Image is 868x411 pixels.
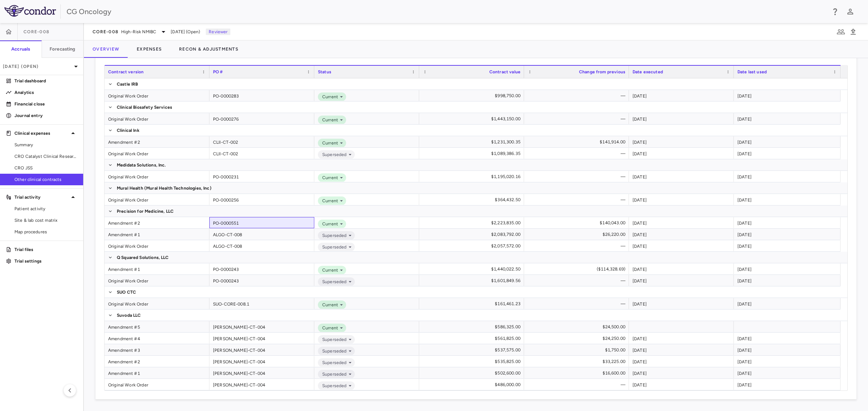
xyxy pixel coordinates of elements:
[209,90,314,101] div: PO-0000283
[489,69,520,74] span: Contract value
[117,312,141,319] p: Suvoda LLC
[14,142,77,148] span: Summary
[319,359,347,366] span: Superseded
[734,367,841,378] div: [DATE]
[629,171,734,182] div: [DATE]
[117,185,212,191] p: Mural Health (Mural Health Technologies, Inc)
[319,94,338,100] span: Current
[105,136,209,147] div: Amendment #2
[734,298,841,309] div: [DATE]
[629,113,734,124] div: [DATE]
[3,63,72,70] p: [DATE] (Open)
[14,130,69,137] p: Clinical expenses
[121,29,156,35] span: High-Risk NMIBC
[105,217,209,228] div: Amendment #2
[531,379,625,390] div: —
[531,194,625,205] div: —
[319,140,338,146] span: Current
[14,153,77,160] span: CRO Catalyst Clinical Research
[629,90,734,101] div: [DATE]
[734,90,841,101] div: [DATE]
[206,29,230,35] p: Reviewer
[14,229,77,235] span: Map procedures
[531,367,625,379] div: $16,600.00
[426,367,520,379] div: $502,600.00
[426,379,520,390] div: $486,000.00
[93,29,118,35] span: CORE-008
[209,333,314,344] div: [PERSON_NAME]-CT-004
[531,356,625,367] div: $33,225.00
[170,40,247,58] button: Recon & Adjustments
[531,136,625,148] div: $141,914.00
[117,104,172,111] p: Clinical Biosafety Services
[734,263,841,274] div: [DATE]
[426,321,520,333] div: $586,325.00
[734,275,841,286] div: [DATE]
[117,162,166,168] p: Medidata Solutions, Inc.
[14,258,77,264] p: Trial settings
[209,367,314,378] div: [PERSON_NAME]-CT-004
[426,344,520,356] div: $537,575.00
[426,217,520,229] div: $2,223,835.00
[734,194,841,205] div: [DATE]
[319,278,347,285] span: Superseded
[209,240,314,251] div: ALGO-CT-008
[426,113,520,125] div: $1,443,150.00
[105,275,209,286] div: Original Work Order
[319,244,347,250] span: Superseded
[105,298,209,309] div: Original Work Order
[629,263,734,274] div: [DATE]
[14,101,77,107] p: Financial close
[84,40,128,58] button: Overview
[319,336,347,343] span: Superseded
[531,217,625,229] div: $140,043.00
[213,69,223,74] span: PO #
[209,344,314,355] div: [PERSON_NAME]-CT-004
[171,29,200,35] span: [DATE] (Open)
[318,69,331,74] span: Status
[209,229,314,240] div: ALGO-CT-008
[629,194,734,205] div: [DATE]
[426,194,520,205] div: $364,432.50
[319,348,347,354] span: Superseded
[734,217,841,228] div: [DATE]
[426,356,520,367] div: $535,825.00
[105,229,209,240] div: Amendment #1
[734,356,841,367] div: [DATE]
[629,217,734,228] div: [DATE]
[531,333,625,344] div: $24,250.00
[105,344,209,355] div: Amendment #3
[629,356,734,367] div: [DATE]
[14,89,77,96] p: Analytics
[14,78,77,84] p: Trial dashboard
[629,275,734,286] div: [DATE]
[105,321,209,332] div: Amendment #5
[531,275,625,286] div: —
[209,136,314,147] div: CLII-CT-002
[105,171,209,182] div: Original Work Order
[209,263,314,274] div: PO-0000243
[579,69,625,74] span: Change from previous
[319,221,338,227] span: Current
[105,113,209,124] div: Original Work Order
[105,90,209,101] div: Original Work Order
[319,302,338,308] span: Current
[426,298,520,310] div: $161,461.23
[629,240,734,251] div: [DATE]
[319,325,338,331] span: Current
[426,333,520,344] div: $561,825.00
[531,298,625,310] div: —
[734,229,841,240] div: [DATE]
[319,382,347,389] span: Superseded
[734,171,841,182] div: [DATE]
[426,171,520,182] div: $1,195,020.16
[209,321,314,332] div: [PERSON_NAME]-CT-004
[319,267,338,273] span: Current
[105,356,209,367] div: Amendment #2
[531,240,625,252] div: —
[319,371,347,377] span: Superseded
[209,275,314,286] div: PO-0000243
[319,151,347,158] span: Superseded
[108,69,144,74] span: Contract version
[426,90,520,101] div: $998,750.00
